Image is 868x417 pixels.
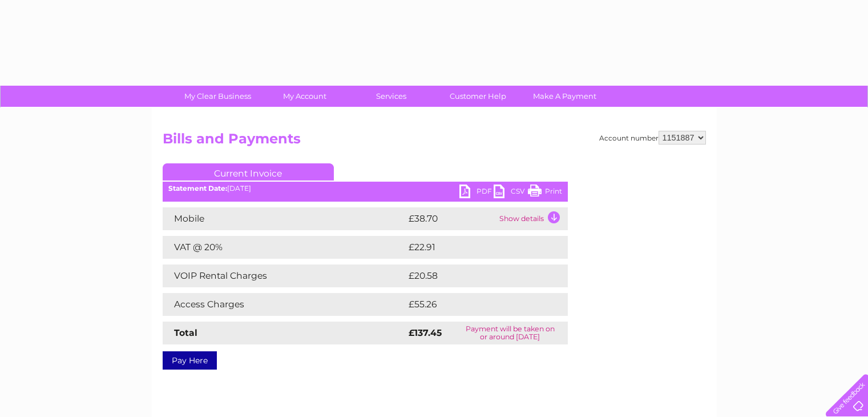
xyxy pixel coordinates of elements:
a: Services [344,86,438,107]
a: Customer Help [431,86,525,107]
td: £38.70 [406,207,496,230]
a: CSV [494,185,528,201]
td: VOIP Rental Charges [163,264,406,287]
td: Payment will be taken on or around [DATE] [453,322,567,344]
strong: Total [174,327,197,338]
a: Pay Here [163,351,217,370]
a: Print [528,185,562,201]
a: Current Invoice [163,163,334,181]
a: My Account [257,86,352,107]
td: £22.91 [406,236,544,259]
b: Statement Date: [168,184,227,193]
td: Access Charges [163,293,406,316]
td: Mobile [163,207,406,230]
td: £55.26 [406,293,544,316]
div: [DATE] [163,185,568,193]
a: PDF [459,185,494,201]
a: Make A Payment [518,86,612,107]
strong: £137.45 [409,327,442,338]
h2: Bills and Payments [163,131,706,153]
div: Account number [599,131,706,145]
a: My Clear Business [171,86,265,107]
td: £20.58 [406,264,545,287]
td: Show details [496,207,568,230]
td: VAT @ 20% [163,236,406,259]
